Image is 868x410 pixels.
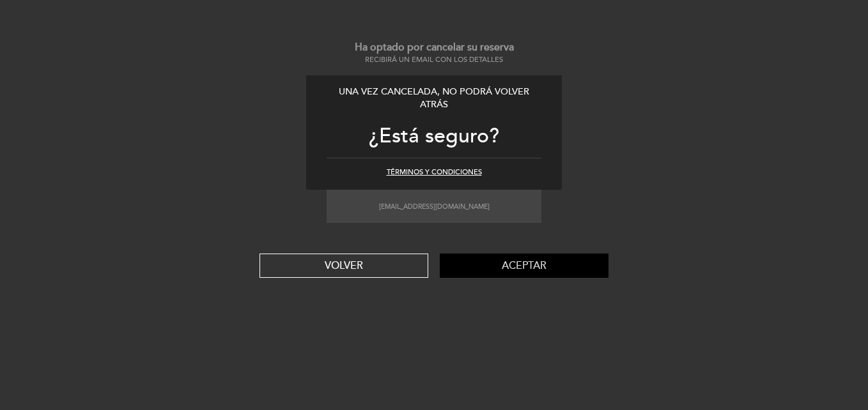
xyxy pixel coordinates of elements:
button: Términos y condiciones [387,167,482,178]
button: VOLVER [260,254,428,278]
span: ¿Está seguro? [369,123,499,149]
small: [EMAIL_ADDRESS][DOMAIN_NAME] [379,202,490,211]
button: Aceptar [440,254,608,278]
div: Una vez cancelada, no podrá volver atrás [327,86,541,112]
